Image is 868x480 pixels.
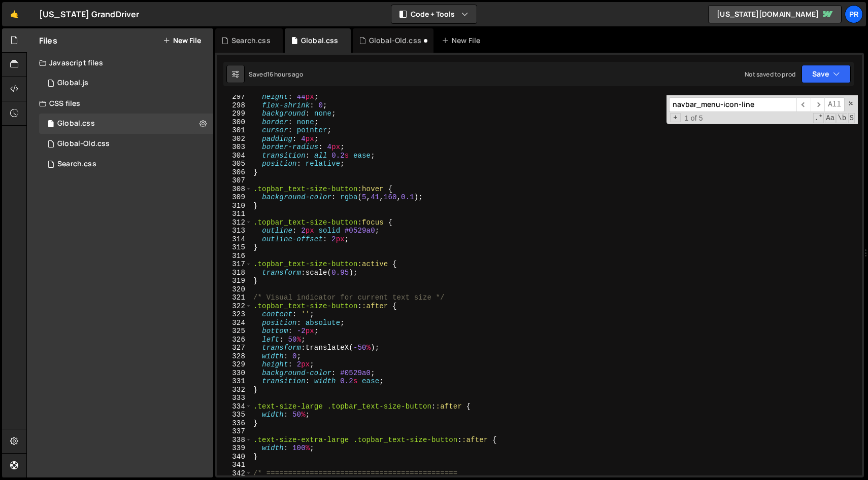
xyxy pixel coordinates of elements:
[217,411,252,419] div: 335
[57,79,88,88] div: Global.js
[217,469,252,478] div: 342
[796,97,811,112] span: ​
[802,65,851,83] button: Save
[745,70,795,79] div: Not saved to prod
[267,70,303,79] div: 16 hours ago
[217,377,252,386] div: 331
[217,185,252,194] div: 308
[217,210,252,218] div: 311
[217,118,252,127] div: 300
[57,139,110,149] div: Global-Old.css
[39,35,57,46] h2: Files
[217,202,252,210] div: 310
[217,277,252,285] div: 319
[217,327,252,336] div: 325
[837,113,847,123] span: Whole Word Search
[217,386,252,394] div: 332
[217,93,252,101] div: 297
[217,243,252,252] div: 315
[217,152,252,160] div: 304
[217,143,252,152] div: 303
[217,293,252,302] div: 321
[217,394,252,402] div: 333
[217,402,252,411] div: 334
[217,344,252,352] div: 327
[217,101,252,110] div: 298
[669,97,796,112] input: Search for
[217,126,252,135] div: 301
[27,53,213,73] div: Javascript files
[391,5,477,23] button: Code + Tools
[217,453,252,461] div: 340
[39,73,213,93] div: 16777/45843.js
[249,70,303,79] div: Saved
[57,119,95,128] div: Global.css
[217,260,252,269] div: 317
[217,160,252,168] div: 305
[217,436,252,445] div: 338
[217,176,252,185] div: 307
[442,35,484,46] div: New File
[825,113,836,123] span: CaseSensitive Search
[848,113,855,123] span: Search In Selection
[217,109,252,118] div: 299
[811,97,825,112] span: ​
[217,336,252,344] div: 326
[2,2,27,26] a: 🤙
[369,35,421,46] div: Global-Old.css
[217,235,252,244] div: 314
[217,352,252,361] div: 328
[708,5,842,23] a: [US_STATE][DOMAIN_NAME]
[217,252,252,261] div: 316
[217,427,252,436] div: 337
[39,8,140,20] div: [US_STATE] GrandDriver
[845,5,863,23] a: PR
[813,113,824,123] span: RegExp Search
[231,35,271,46] div: Search.css
[217,135,252,143] div: 302
[217,285,252,294] div: 320
[301,35,339,46] div: Global.css
[39,114,213,134] div: 16777/46651.css
[217,444,252,453] div: 339
[217,269,252,277] div: 318
[217,419,252,428] div: 336
[217,302,252,311] div: 322
[217,310,252,319] div: 323
[217,227,252,235] div: 313
[824,97,845,112] span: Alt-Enter
[217,461,252,469] div: 341
[39,134,213,154] div: 16777/45852.css
[217,218,252,227] div: 312
[670,113,681,123] span: Toggle Replace mode
[57,160,96,169] div: Search.css
[217,369,252,378] div: 330
[163,36,201,45] button: New File
[217,319,252,327] div: 324
[39,154,213,174] div: 16777/46659.css
[27,93,213,114] div: CSS files
[681,114,707,123] span: 1 of 5
[217,360,252,369] div: 329
[217,193,252,202] div: 309
[217,168,252,177] div: 306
